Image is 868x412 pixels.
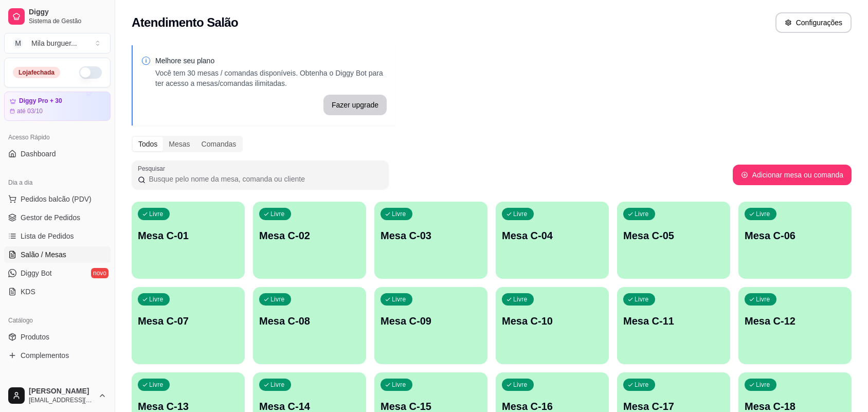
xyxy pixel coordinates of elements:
[738,287,852,364] button: LivreMesa C-12
[4,347,111,364] a: Complementos
[392,381,406,389] p: Livre
[617,287,730,364] button: LivreMesa C-11
[635,210,649,218] p: Livre
[4,228,111,244] a: Lista de Pedidos
[17,107,43,115] article: até 03/10
[253,202,366,279] button: LivreMesa C-02
[4,129,111,146] div: Acesso Rápido
[496,287,609,364] button: LivreMesa C-10
[635,295,649,303] p: Livre
[21,212,80,223] span: Gestor de Pedidos
[21,231,74,241] span: Lista de Pedidos
[4,174,111,191] div: Dia a dia
[4,265,111,281] a: Diggy Botnovo
[4,283,111,300] a: KDS
[738,202,852,279] button: LivreMesa C-06
[4,329,111,345] a: Produtos
[149,295,164,303] p: Livre
[635,381,649,389] p: Livre
[259,228,360,243] p: Mesa C-02
[502,228,603,243] p: Mesa C-04
[502,314,603,328] p: Mesa C-10
[19,97,62,105] article: Diggy Pro + 30
[381,314,481,328] p: Mesa C-09
[21,249,66,260] span: Salão / Mesas
[756,381,770,389] p: Livre
[132,202,245,279] button: LivreMesa C-01
[29,387,94,396] span: [PERSON_NAME]
[4,383,111,408] button: [PERSON_NAME][EMAIL_ADDRESS][DOMAIN_NAME]
[270,295,285,303] p: Livre
[756,210,770,218] p: Livre
[21,332,49,342] span: Produtos
[138,228,239,243] p: Mesa C-01
[4,4,111,29] a: DiggySistema de Gestão
[138,314,239,328] p: Mesa C-07
[513,210,528,218] p: Livre
[13,67,60,78] div: Loja fechada
[745,228,845,243] p: Mesa C-06
[513,295,528,303] p: Livre
[31,38,77,48] div: Mila burguer ...
[513,381,528,389] p: Livre
[21,194,92,204] span: Pedidos balcão (PDV)
[21,268,52,278] span: Diggy Bot
[496,202,609,279] button: LivreMesa C-04
[323,95,387,115] button: Fazer upgrade
[270,381,285,389] p: Livre
[132,287,245,364] button: LivreMesa C-07
[149,381,164,389] p: Livre
[374,287,487,364] button: LivreMesa C-09
[259,314,360,328] p: Mesa C-08
[4,209,111,226] a: Gestor de Pedidos
[4,92,111,121] a: Diggy Pro + 30até 03/10
[79,66,102,79] button: Alterar Status
[253,287,366,364] button: LivreMesa C-08
[745,314,845,328] p: Mesa C-12
[381,228,481,243] p: Mesa C-03
[29,17,106,25] span: Sistema de Gestão
[29,8,106,17] span: Diggy
[4,312,111,329] div: Catálogo
[4,191,111,207] button: Pedidos balcão (PDV)
[775,12,852,33] button: Configurações
[146,174,383,184] input: Pesquisar
[155,56,387,66] p: Melhore seu plano
[13,38,23,48] span: M
[4,33,111,53] button: Select a team
[21,286,35,297] span: KDS
[623,314,724,328] p: Mesa C-11
[4,246,111,263] a: Salão / Mesas
[623,228,724,243] p: Mesa C-05
[132,14,238,31] h2: Atendimento Salão
[155,68,387,88] p: Você tem 30 mesas / comandas disponíveis. Obtenha o Diggy Bot para ter acesso a mesas/comandas il...
[21,350,69,361] span: Complementos
[617,202,730,279] button: LivreMesa C-05
[138,164,169,173] label: Pesquisar
[392,295,406,303] p: Livre
[149,210,164,218] p: Livre
[374,202,487,279] button: LivreMesa C-03
[733,165,852,185] button: Adicionar mesa ou comanda
[196,137,242,151] div: Comandas
[29,396,94,404] span: [EMAIL_ADDRESS][DOMAIN_NAME]
[270,210,285,218] p: Livre
[392,210,406,218] p: Livre
[163,137,195,151] div: Mesas
[21,149,56,159] span: Dashboard
[756,295,770,303] p: Livre
[133,137,163,151] div: Todos
[4,146,111,162] a: Dashboard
